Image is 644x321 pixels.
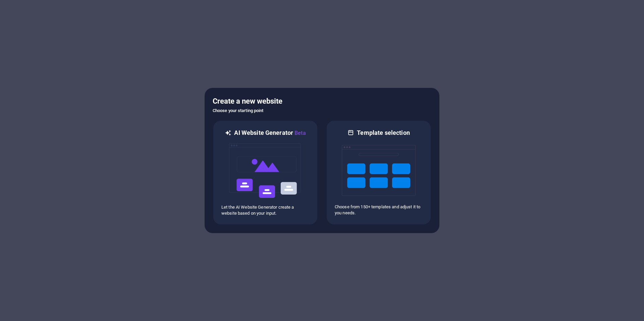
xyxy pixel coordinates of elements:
[335,204,423,216] p: Choose from 150+ templates and adjust it to you needs.
[293,130,306,136] span: Beta
[357,129,410,137] h6: Template selection
[326,120,431,225] div: Template selectionChoose from 150+ templates and adjust it to you needs.
[213,120,318,225] div: AI Website GeneratorBetaaiLet the AI Website Generator create a website based on your input.
[213,96,431,107] h5: Create a new website
[213,107,431,115] h6: Choose your starting point
[234,129,306,137] h6: AI Website Generator
[221,204,309,216] p: Let the AI Website Generator create a website based on your input.
[228,137,302,204] img: ai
